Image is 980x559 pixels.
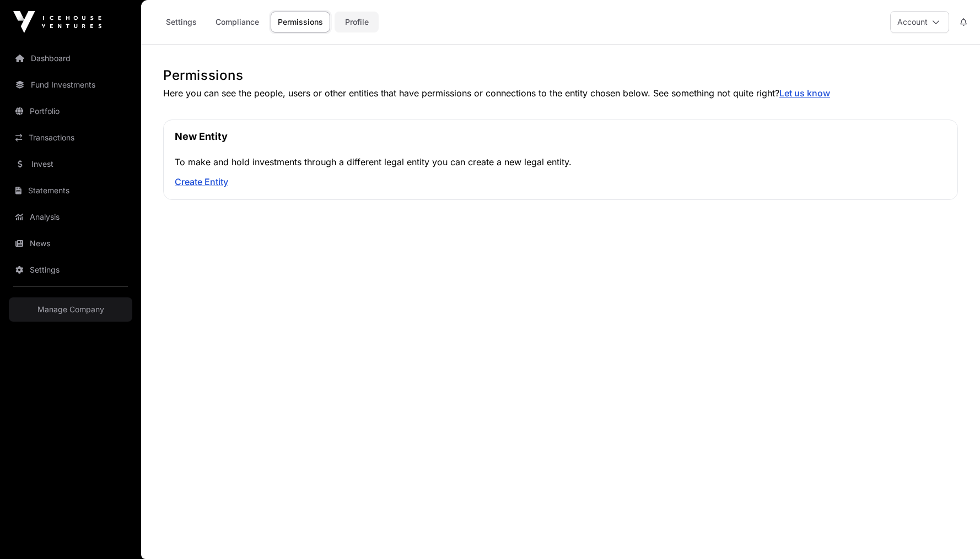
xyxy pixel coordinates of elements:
h1: Permissions [163,67,958,84]
p: Here you can see the people, users or other entities that have permissions or connections to the ... [163,86,958,100]
a: Fund Investments [9,73,132,97]
iframe: Chat Widget [925,506,980,559]
a: Dashboard [9,46,132,70]
a: Permissions [271,12,330,32]
a: Analysis [9,205,132,229]
a: Portfolio [9,99,132,123]
a: News [9,231,132,256]
a: Statements [9,178,132,203]
a: Invest [9,152,132,176]
p: To make and hold investments through a different legal entity you can create a new legal entity. [175,155,946,169]
img: Icehouse Ventures Logo [13,11,101,33]
p: New Entity [175,129,946,144]
button: Account [890,11,949,33]
a: Settings [9,258,132,282]
a: Settings [159,12,204,32]
a: Manage Company [9,297,132,322]
a: Transactions [9,126,132,150]
a: Let us know [779,88,830,99]
a: Compliance [208,12,266,32]
a: Profile [335,12,379,32]
a: Create Entity [175,176,228,187]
